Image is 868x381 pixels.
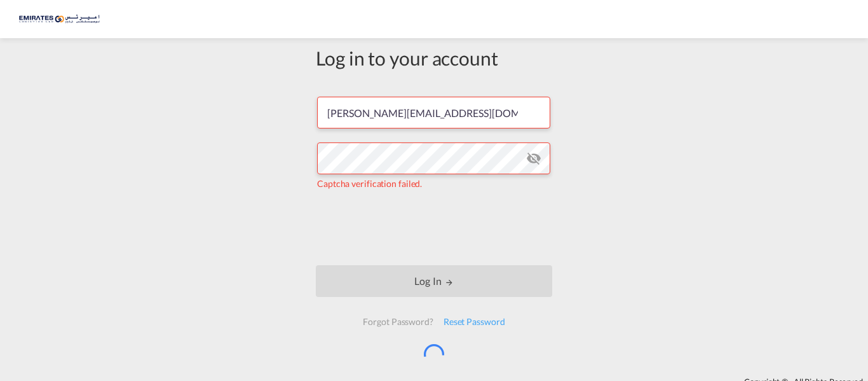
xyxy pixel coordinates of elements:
input: Enter email/phone number [317,97,550,128]
div: Log in to your account [316,45,552,71]
button: LOGIN [316,265,552,297]
div: Forgot Password? [358,310,438,333]
md-icon: icon-eye-off [526,151,541,166]
div: Reset Password [438,310,510,333]
img: c67187802a5a11ec94275b5db69a26e6.png [19,5,105,34]
iframe: reCAPTCHA [337,203,531,253]
span: Captcha verification failed. [317,178,422,189]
